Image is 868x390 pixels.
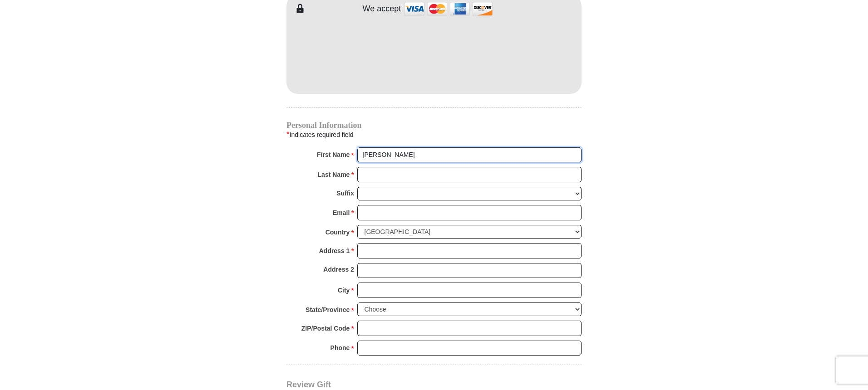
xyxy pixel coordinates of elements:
h4: We accept [363,4,401,14]
strong: Country [325,226,350,239]
strong: Address 1 [319,244,350,257]
strong: ZIP/Postal Code [301,322,350,335]
strong: Last Name [318,168,350,181]
span: Review Gift [286,380,331,389]
strong: Phone [330,341,350,354]
strong: City [338,284,350,297]
h4: Personal Information [286,122,582,129]
strong: State/Province [306,303,350,316]
strong: Address 2 [323,263,354,276]
div: Indicates required field [286,129,582,141]
strong: First Name [317,148,350,161]
strong: Email [333,206,350,219]
strong: Suffix [336,187,354,200]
